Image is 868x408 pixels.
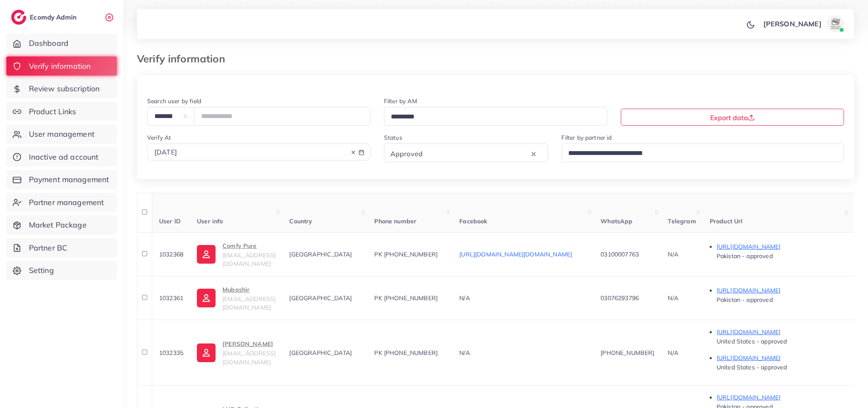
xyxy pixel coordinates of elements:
label: Verify At [147,133,171,142]
p: Comfy Pure [222,241,276,251]
div: Search for option [384,107,607,125]
label: Status [384,133,402,142]
span: Country [290,217,313,225]
span: 03100007763 [601,250,639,258]
div: Search for option [562,144,844,162]
span: [EMAIL_ADDRESS][DOMAIN_NAME] [222,349,276,366]
p: [URL][DOMAIN_NAME] [717,327,844,337]
span: Phone number [375,217,417,225]
input: Search for option [388,110,596,124]
span: User info [197,217,223,225]
span: Setting [29,265,54,276]
img: ic-user-info.36bf1079.svg [197,343,216,362]
span: Approved [389,147,424,160]
span: United States - approved [717,338,787,345]
span: N/A [668,349,678,357]
img: ic-user-info.36bf1079.svg [197,289,216,307]
a: Setting [6,261,117,280]
p: [URL][DOMAIN_NAME] [717,392,844,402]
a: Comfy Pure[EMAIL_ADDRESS][DOMAIN_NAME] [197,241,276,268]
a: Market Package [6,215,117,235]
span: N/A [668,294,678,302]
span: N/A [668,250,678,258]
span: Pakistan - approved [717,296,773,304]
p: [URL][DOMAIN_NAME] [717,353,844,363]
a: [PERSON_NAME][EMAIL_ADDRESS][DOMAIN_NAME] [197,339,276,366]
a: User management [6,124,117,144]
span: Market Package [29,219,87,231]
a: Inactive ad account [6,147,117,167]
img: ic-user-info.36bf1079.svg [197,245,216,264]
span: Facebook [460,217,488,225]
img: avatar [827,15,844,32]
span: 03076293796 [601,294,639,302]
a: [PERSON_NAME]avatar [759,15,848,32]
span: Export data [710,113,755,122]
span: Payment management [29,174,109,185]
span: United States - approved [717,363,787,371]
span: [GEOGRAPHIC_DATA] [290,294,352,302]
a: Review subscription [6,79,117,98]
div: Search for option [384,144,548,162]
a: Mubashir[EMAIL_ADDRESS][DOMAIN_NAME] [197,284,276,312]
p: [URL][DOMAIN_NAME] [717,285,844,295]
span: Inactive ad account [29,152,99,163]
a: Partner management [6,193,117,212]
span: Partner BC [29,242,68,253]
span: [EMAIL_ADDRESS][DOMAIN_NAME] [222,251,276,267]
button: Clear Selected [532,149,536,158]
span: Dashboard [29,38,68,49]
span: N/A [460,294,470,302]
input: Search for option [566,147,833,160]
a: Product Links [6,102,117,121]
label: Search user by field [147,97,201,105]
span: Verify information [29,61,91,72]
a: Dashboard [6,34,117,53]
input: Search for option [425,147,529,160]
span: WhatsApp [601,217,633,225]
span: Partner management [29,197,104,208]
img: logo [11,10,26,25]
span: Product Links [29,106,77,117]
p: [PERSON_NAME] [222,339,276,349]
p: [PERSON_NAME] [763,19,822,29]
span: 1032368 [159,250,183,258]
a: Payment management [6,170,117,189]
span: [EMAIL_ADDRESS][DOMAIN_NAME] [222,295,276,311]
span: [PHONE_NUMBER] [601,349,655,357]
span: PK [PHONE_NUMBER] [375,294,438,302]
span: 1032361 [159,294,183,302]
span: User ID [159,217,181,225]
span: Telegram [668,217,696,225]
span: User management [29,129,94,140]
label: Filter by partner id [562,133,612,142]
span: Pakistan - approved [717,252,773,260]
span: [DATE] [154,148,177,156]
h2: Ecomdy Admin [30,13,79,21]
a: Verify information [6,56,117,76]
span: N/A [460,349,470,357]
p: [URL][DOMAIN_NAME] [717,242,844,252]
span: [GEOGRAPHIC_DATA] [290,250,352,258]
span: PK [PHONE_NUMBER] [375,349,438,357]
p: Mubashir [222,284,276,295]
button: Export data [621,109,844,126]
span: [GEOGRAPHIC_DATA] [290,349,352,357]
span: Review subscription [29,83,100,94]
label: Filter by AM [384,97,417,105]
span: PK [PHONE_NUMBER] [375,250,438,258]
span: Product Url [710,217,743,225]
span: 1032335 [159,349,183,357]
a: [URL][DOMAIN_NAME][DOMAIN_NAME] [460,250,572,258]
a: logoEcomdy Admin [11,10,79,25]
a: Partner BC [6,238,117,258]
h3: Verify information [137,53,232,65]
